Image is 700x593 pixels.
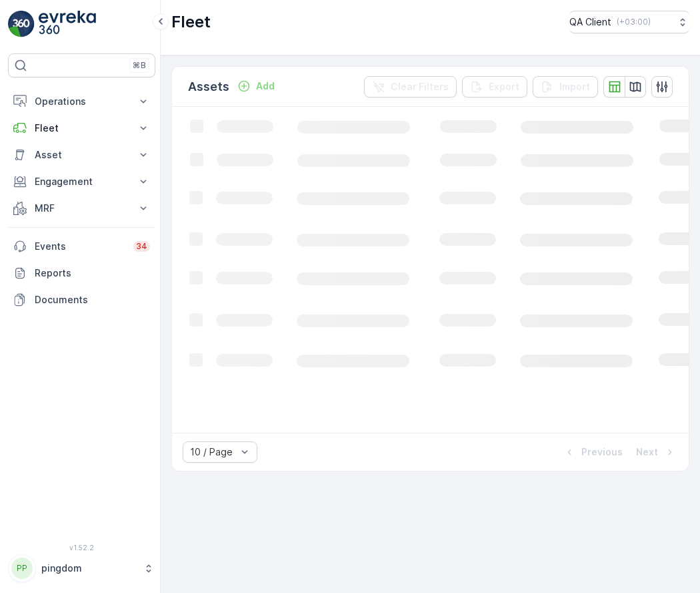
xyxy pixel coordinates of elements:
[581,445,623,459] p: Previous
[8,142,155,168] button: Asset
[35,148,129,162] p: Asset
[8,260,155,286] a: Reports
[8,11,35,37] img: logo
[635,444,678,460] button: Next
[133,60,146,71] p: ⌘B
[462,76,527,97] button: Export
[636,445,658,459] p: Next
[188,77,229,96] p: Assets
[8,195,155,222] button: MRF
[8,286,155,313] a: Documents
[561,444,624,460] button: Previous
[35,122,129,135] p: Fleet
[35,266,150,280] p: Reports
[559,80,590,93] p: Import
[8,554,155,582] button: PPpingdom
[136,241,147,252] p: 34
[35,202,129,215] p: MRF
[8,88,155,115] button: Operations
[35,175,129,188] p: Engagement
[8,115,155,142] button: Fleet
[35,95,129,108] p: Operations
[364,76,457,97] button: Clear Filters
[171,11,211,33] p: Fleet
[533,76,598,97] button: Import
[39,11,96,37] img: logo_light-DOdMpM7g.png
[35,240,125,253] p: Events
[391,80,449,93] p: Clear Filters
[8,168,155,195] button: Engagement
[489,80,519,93] p: Export
[41,562,137,575] p: pingdom
[8,233,155,260] a: Events34
[232,78,280,94] button: Add
[256,79,275,93] p: Add
[11,558,33,579] div: PP
[569,15,611,29] p: QA Client
[569,11,689,33] button: QA Client(+03:00)
[617,17,651,27] p: ( +03:00 )
[35,293,150,307] p: Documents
[8,544,155,552] span: v 1.52.2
